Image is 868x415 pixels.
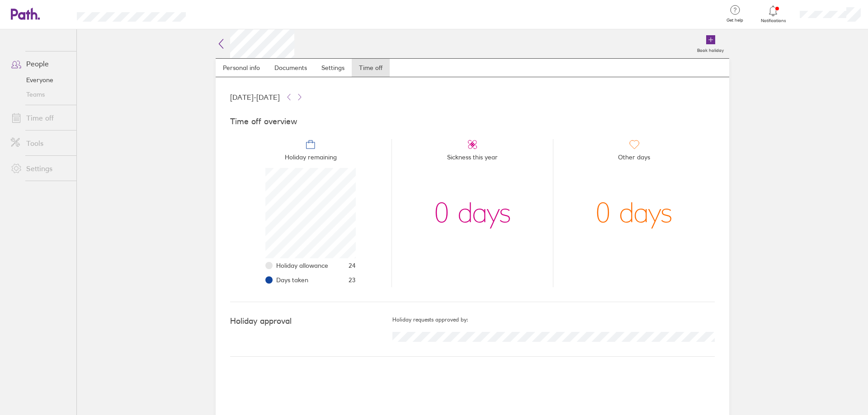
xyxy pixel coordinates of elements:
a: Notifications [759,5,788,23]
a: Personal info [216,59,267,77]
a: Documents [267,59,314,77]
label: Book holiday [692,45,729,53]
div: 0 days [434,168,511,258]
span: 23 [349,276,356,284]
a: Teams [4,87,76,102]
span: Holiday allowance [276,262,328,269]
h5: Holiday requests approved by: [392,317,715,323]
a: Time off [352,59,390,77]
h4: Time off overview [230,117,715,126]
span: Days taken [276,276,308,284]
span: Other days [618,150,650,168]
a: Settings [4,159,76,177]
a: Time off [4,109,76,127]
span: Notifications [759,18,788,23]
div: 0 days [595,168,673,258]
a: People [4,55,76,73]
span: Holiday remaining [285,150,337,168]
a: Tools [4,134,76,152]
a: Settings [314,59,352,77]
span: 24 [349,262,356,269]
a: Everyone [4,73,76,87]
h4: Holiday approval [230,317,392,326]
span: Get help [720,18,750,23]
a: Book holiday [692,29,729,58]
span: Sickness this year [447,150,498,168]
span: [DATE] - [DATE] [230,93,280,101]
